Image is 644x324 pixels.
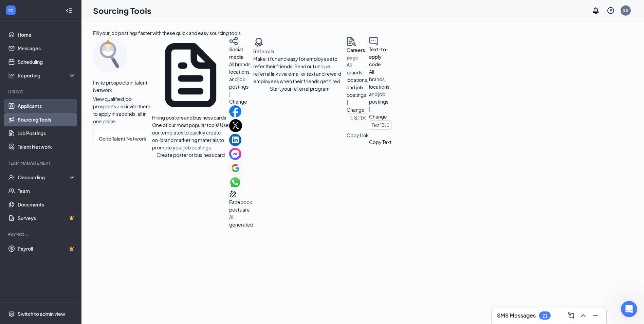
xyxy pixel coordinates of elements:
div: 21 [542,313,548,319]
svg: UserCheck [8,174,15,181]
a: Applicants [18,99,76,113]
svg: Document [152,37,229,114]
button: ChevronUp [578,310,589,321]
div: Reporting [18,72,76,79]
div: | [369,105,392,113]
span: All brands, locations, and job postings [347,62,368,98]
div: SB [623,7,628,13]
a: Home [18,28,76,41]
img: linkedinIcon [229,134,241,146]
svg: Notifications [592,6,600,15]
p: One of our most popular tools! Use our templates to quickly create on-brand marketing materials t... [152,121,229,151]
button: Change [369,113,387,120]
span: Invite prospects in Talent Network [93,79,152,94]
svg: ComposeMessage [567,311,575,320]
h4: Careers page [347,46,369,61]
a: Job Postings [18,126,76,140]
svg: WorkstreamLogo [7,7,14,14]
a: Documents [18,198,76,211]
button: Copy Text [369,138,391,146]
button: Change [229,98,247,105]
p: Make it fun and easy for employees to refer their friends. Send out unique referral links via ema... [253,55,347,85]
div: | [229,90,253,98]
img: share [229,37,238,46]
button: Go to Talent Network [93,132,152,145]
span: All brands, locations, and job postings [369,69,391,105]
svg: QuestionInfo [607,6,615,15]
div: Team Management [8,160,74,166]
span: View qualified job prospects and invite them to apply in seconds, all in one place. [93,95,152,125]
img: googleIcon [229,162,242,175]
div: Hiring [8,89,74,95]
button: ComposeMessage [566,310,576,321]
h1: Sourcing Tools [93,5,151,16]
button: Copy Link [347,131,369,139]
svg: Minimize [591,311,600,320]
img: whatsappIcon [229,176,241,188]
svg: Analysis [8,72,15,79]
img: xIcon [229,119,242,132]
img: badge [253,37,264,48]
svg: Settings [8,310,15,317]
a: Talent Network [18,140,76,154]
a: Team [18,184,76,198]
img: facebookMessengerIcon [229,148,241,160]
a: Messages [18,41,76,55]
svg: ChevronUp [579,311,587,320]
div: Onboarding [18,174,70,181]
a: SurveysCrown [18,211,76,225]
div: Fill your job postings faster with these quick and easy sourcing tools. [93,29,242,37]
div: Switch to admin view [18,310,65,317]
button: Change [347,106,365,113]
img: careers [347,37,356,46]
div: Payroll [8,232,74,237]
button: Minimize [590,310,601,321]
h4: Social media [229,46,253,60]
img: sourcing-tools [93,38,127,72]
h4: Text-to-apply code [369,46,392,68]
img: facebookIcon [229,105,241,118]
svg: MagicPencil [229,190,237,198]
a: Scheduling [18,55,76,69]
a: Sourcing Tools [18,113,76,126]
button: Start your referral program [253,85,347,92]
div: | [347,98,369,106]
h4: Hiring posters and business cards [152,114,229,121]
a: PayrollCrown [18,242,76,255]
span: All brands, locations, and job postings [229,61,252,90]
iframe: Intercom live chat [621,301,637,317]
h4: Referrals [253,48,347,55]
h3: SMS Messages [497,312,536,319]
p: Facebook posts are AI-generated [229,198,253,228]
svg: Collapse [66,7,72,14]
button: Create poster or business card [152,151,229,159]
img: text [369,37,378,46]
